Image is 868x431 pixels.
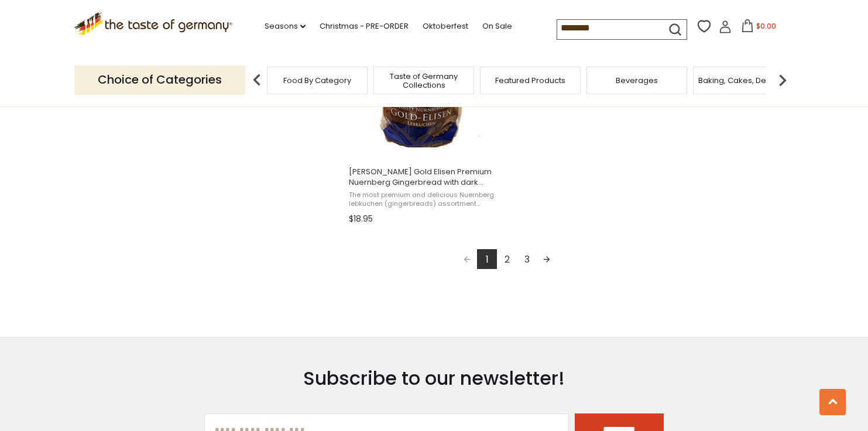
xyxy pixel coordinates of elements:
[756,21,776,31] span: $0.00
[698,76,789,85] a: Baking, Cakes, Desserts
[482,20,512,33] a: On Sale
[537,249,557,269] a: Next page
[265,20,306,33] a: Seasons
[517,249,537,269] a: 3
[349,167,500,188] span: [PERSON_NAME] Gold Elisen Premium Nuernberg Gingerbread with dark chocolate 25% nuts 8.8 oz
[477,249,497,269] a: 1
[320,20,409,33] a: Christmas - PRE-ORDER
[616,76,658,85] a: Beverages
[349,191,500,209] span: The most premium and delicious Nuernberg lebkuchen (gingerbreads) assortment available for the wi...
[423,20,468,33] a: Oktoberfest
[204,367,664,390] h3: Subscribe to our newsletter!
[245,68,269,92] img: previous arrow
[495,76,565,85] a: Featured Products
[497,249,517,269] a: 2
[377,72,471,89] a: Taste of Germany Collections
[349,249,665,273] div: Pagination
[349,213,373,225] span: $18.95
[74,65,245,94] p: Choice of Categories
[771,68,794,92] img: next arrow
[283,76,351,85] a: Food By Category
[734,19,784,37] button: $0.00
